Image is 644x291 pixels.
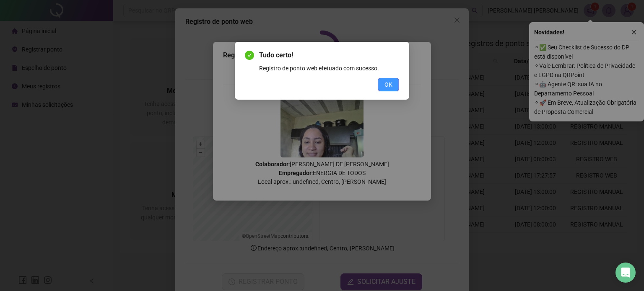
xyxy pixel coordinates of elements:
[615,263,636,283] div: Open Intercom Messenger
[245,51,254,60] span: check-circle
[384,80,392,89] span: OK
[259,64,399,73] div: Registro de ponto web efetuado com sucesso.
[259,50,399,60] span: Tudo certo!
[378,78,399,91] button: OK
